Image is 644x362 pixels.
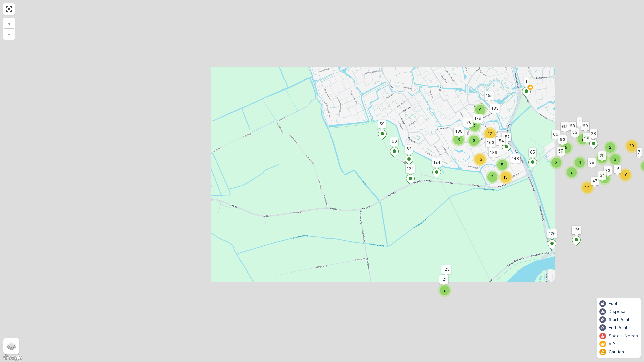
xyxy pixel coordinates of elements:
[479,107,482,112] span: 9
[619,168,632,182] div: 10
[625,139,638,153] div: 29
[608,153,622,166] div: 3
[601,156,603,161] span: 9
[604,141,617,154] div: 2
[473,138,475,143] span: 3
[474,123,476,128] span: 2
[565,166,578,179] div: 2
[467,134,481,147] div: 3
[565,145,568,150] span: 5
[571,170,573,175] span: 2
[629,143,634,148] span: 29
[550,156,563,169] div: 3
[496,158,509,172] div: 5
[609,145,612,150] span: 2
[555,160,558,165] span: 3
[595,152,609,165] div: 9
[623,172,628,177] span: 10
[457,137,460,142] span: 3
[576,133,589,146] div: 2
[452,133,465,146] div: 3
[468,119,481,133] div: 2
[582,137,584,142] span: 2
[483,127,497,140] div: 12
[474,103,487,117] div: 9
[578,160,581,165] span: 6
[473,153,487,166] div: 13
[614,157,616,162] span: 3
[501,162,504,167] span: 5
[478,157,482,162] span: 13
[488,131,492,136] span: 12
[573,156,586,169] div: 6
[559,141,573,155] div: 5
